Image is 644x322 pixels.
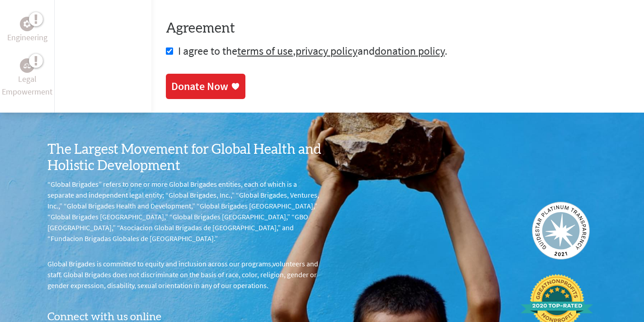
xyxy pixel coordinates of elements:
a: privacy policy [296,44,357,58]
h3: The Largest Movement for Global Health and Holistic Development [47,142,322,174]
a: Donate Now [166,74,245,99]
p: “Global Brigades” refers to one or more Global Brigades entities, each of which is a separate and... [47,179,322,244]
span: I agree to the , and . [178,44,447,58]
p: Engineering [7,31,47,44]
img: Engineering [24,20,31,28]
a: terms of use [237,44,293,58]
img: Legal Empowerment [24,63,31,68]
div: Engineering [20,17,34,31]
div: Donate Now [171,79,228,94]
p: Global Brigades is committed to equity and inclusion across our programs,volunteers and staff. Gl... [47,258,322,291]
p: Legal Empowerment [2,73,52,98]
a: EngineeringEngineering [7,17,47,44]
h4: Agreement [166,20,630,37]
div: Legal Empowerment [20,58,34,73]
a: donation policy [375,44,445,58]
img: Guidestar 2019 [532,202,590,260]
a: Legal EmpowermentLegal Empowerment [2,58,52,98]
